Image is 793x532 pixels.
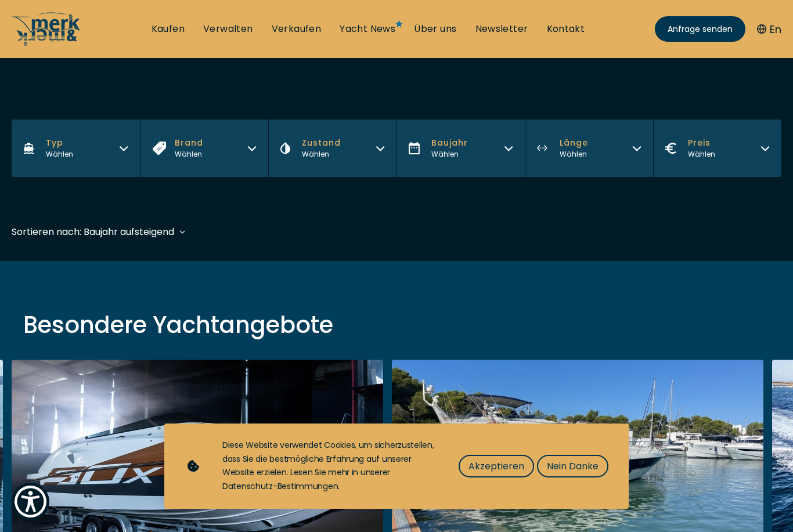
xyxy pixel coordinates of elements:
[468,459,524,473] span: Akzeptieren
[547,459,599,473] span: Nein Danke
[12,120,140,177] button: TypWählen
[757,21,781,37] button: En
[222,480,338,492] a: Datenschutz-Bestimmungen
[152,23,185,35] a: Kaufen
[655,16,745,42] a: Anfrage senden
[175,137,203,149] span: Brand
[431,137,468,149] span: Baujahr
[12,483,49,520] button: Show Accessibility Preferences
[688,149,715,160] div: Wählen
[140,120,268,177] button: BrandWählen
[459,455,534,477] button: Akzeptieren
[203,23,253,35] a: Verwalten
[175,149,203,160] div: Wählen
[668,23,733,35] span: Anfrage senden
[268,120,396,177] button: ZustandWählen
[302,149,341,160] div: Wählen
[396,120,525,177] button: BaujahrWählen
[653,120,781,177] button: PreisWählen
[547,23,585,35] a: Kontakt
[525,120,653,177] button: LängeWählen
[12,225,174,239] div: Sortieren nach: Baujahr aufsteigend
[46,137,73,149] span: Typ
[475,23,528,35] a: Newsletter
[302,137,341,149] span: Zustand
[560,137,588,149] span: Länge
[46,149,73,160] div: Wählen
[537,455,608,477] button: Nein Danke
[560,149,588,160] div: Wählen
[222,439,435,494] div: Diese Website verwendet Cookies, um sicherzustellen, dass Sie die bestmögliche Erfahrung auf unse...
[272,23,322,35] a: Verkaufen
[340,23,395,35] a: Yacht News
[688,137,715,149] span: Preis
[431,149,468,160] div: Wählen
[414,23,456,35] a: Über uns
